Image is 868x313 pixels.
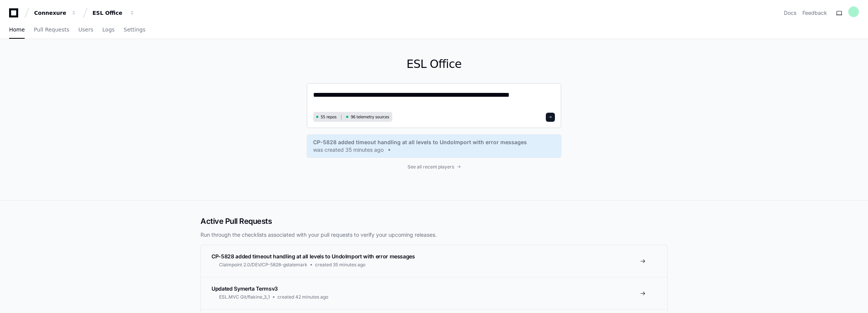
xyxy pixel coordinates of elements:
[9,21,25,39] a: Home
[212,285,278,292] span: Updated Symerta Termsv3
[784,9,796,17] a: Docs
[34,21,69,39] a: Pull Requests
[34,27,69,32] span: Pull Requests
[124,27,145,32] span: Settings
[277,294,328,300] span: created 42 minutes ago
[321,114,337,120] span: 55 repos
[201,277,667,309] a: Updated Symerta Termsv3ESL.MVC Git/flakine_3_1created 42 minutes ago
[34,9,67,17] div: Connexure
[802,9,827,17] button: Feedback
[313,138,527,146] span: CP-5828 added timeout handling at all levels to UndoImport with error messages
[351,114,389,120] span: 96 telemetry sources
[219,294,270,300] span: ESL.MVC Git/flakine_3_1
[89,6,138,20] button: ESL Office
[201,245,667,277] a: CP-5828 added timeout handling at all levels to UndoImport with error messagesClaimpoint 2.0/DEV/...
[102,27,114,32] span: Logs
[219,262,307,268] span: Claimpoint 2.0/DEV/CP-5828-gstalemark
[307,57,561,71] h1: ESL Office
[313,146,384,154] span: was created 35 minutes ago
[307,164,561,170] a: See all recent players
[315,262,365,268] span: created 35 minutes ago
[201,231,667,239] p: Run through the checklists associated with your pull requests to verify your upcoming releases.
[102,21,114,39] a: Logs
[201,216,667,226] h2: Active Pull Requests
[78,21,93,39] a: Users
[212,253,415,260] span: CP-5828 added timeout handling at all levels to UndoImport with error messages
[9,27,25,32] span: Home
[313,138,555,154] a: CP-5828 added timeout handling at all levels to UndoImport with error messageswas created 35 minu...
[31,6,80,20] button: Connexure
[407,164,454,170] span: See all recent players
[92,9,125,17] div: ESL Office
[124,21,145,39] a: Settings
[78,27,93,32] span: Users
